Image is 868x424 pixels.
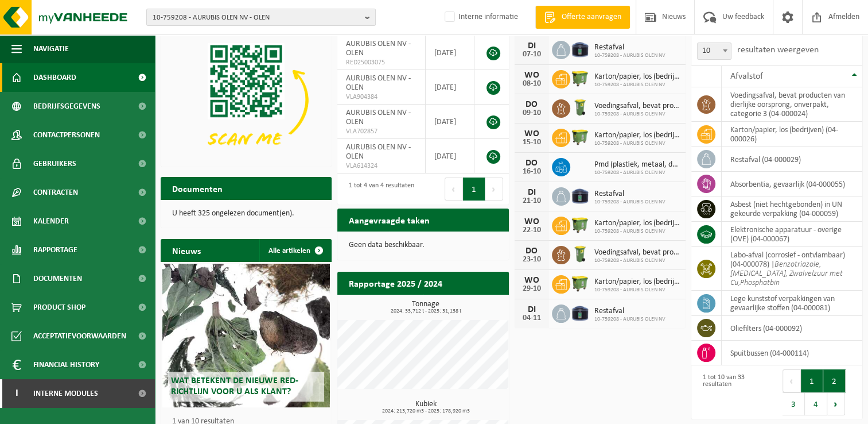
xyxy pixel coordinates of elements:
[520,305,543,314] div: DI
[426,70,475,105] td: [DATE]
[161,239,212,261] h2: Nieuws
[594,257,680,264] span: 10-759208 - AURUBIS OLEN NV
[337,272,454,294] h2: Rapportage 2025 / 2024
[570,39,590,59] img: CR-SU-1C-5000-000-02
[33,207,69,236] span: Kalender
[594,52,665,59] span: 10-759208 - AURUBIS OLEN NV
[698,43,731,59] span: 10
[153,9,360,26] span: 10-759208 - AURUBIS OLEN NV - OLEN
[697,368,771,417] div: 1 tot 10 van 33 resultaten
[346,127,416,136] span: VLA702857
[485,178,503,201] button: Next
[33,178,78,207] span: Contracten
[570,215,590,234] img: WB-1100-HPE-GN-50
[520,41,543,51] div: DI
[570,127,590,147] img: WB-1100-HPE-GN-50
[346,143,411,161] span: AURUBIS OLEN NV - OLEN
[570,244,590,264] img: WB-0140-HPE-GN-50
[594,131,680,140] span: Karton/papier, los (bedrijven)
[594,169,680,176] span: 10-759208 - AURUBIS OLEN NV
[722,147,862,172] td: restafval (04-000029)
[801,369,823,392] button: 1
[343,400,508,414] h3: Kubiek
[520,226,543,234] div: 22-10
[346,74,411,92] span: AURUBIS OLEN NV - OLEN
[520,256,543,264] div: 23-10
[823,369,846,392] button: 2
[346,58,416,67] span: RED25003075
[594,160,680,169] span: Pmd (plastiek, metaal, drankkartons) (bedrijven)
[346,92,416,102] span: VLA904384
[520,109,543,117] div: 09-10
[697,43,731,60] span: 10
[346,161,416,171] span: VLA614324
[520,314,543,322] div: 04-11
[520,285,543,293] div: 29-10
[722,222,862,247] td: elektronische apparatuur - overige (OVE) (04-000067)
[594,102,680,111] span: Voedingsafval, bevat producten van dierlijke oorsprong, onverpakt, categorie 3
[520,80,543,88] div: 08-10
[570,98,590,117] img: WB-0140-HPE-GN-50
[146,9,376,26] button: 10-759208 - AURUBIS OLEN NV - OLEN
[594,287,680,294] span: 10-759208 - AURUBIS OLEN NV
[33,379,98,408] span: Interne modules
[722,341,862,365] td: spuitbussen (04-000114)
[343,176,414,202] div: 1 tot 4 van 4 resultaten
[722,196,862,222] td: asbest (niet hechtgebonden) in UN gekeurde verpakking (04-000059)
[722,172,862,196] td: absorbentia, gevaarlijk (04-000055)
[594,228,680,235] span: 10-759208 - AURUBIS OLEN NV
[520,71,543,80] div: WO
[442,9,518,26] label: Interne informatie
[722,316,862,341] td: oliefilters (04-000092)
[722,87,862,122] td: voedingsafval, bevat producten van dierlijke oorsprong, onverpakt, categorie 3 (04-000024)
[520,276,543,285] div: WO
[161,36,332,164] img: Download de VHEPlus App
[737,45,819,55] label: resultaten weergeven
[337,209,441,231] h2: Aangevraagde taken
[520,168,543,176] div: 16-10
[827,392,845,415] button: Next
[33,236,77,264] span: Rapportage
[520,159,543,168] div: DO
[33,92,100,121] span: Bedrijfsgegevens
[722,247,862,291] td: labo-afval (corrosief - ontvlambaar) (04-000078) |
[172,210,320,218] p: U heeft 325 ongelezen document(en).
[570,186,590,205] img: CR-SU-1C-5000-000-02
[594,316,665,323] span: 10-759208 - AURUBIS OLEN NV
[570,303,590,322] img: CR-SU-1C-5000-000-02
[535,6,630,29] a: Offerte aanvragen
[426,105,475,139] td: [DATE]
[594,72,680,82] span: Karton/papier, los (bedrijven)
[343,408,508,414] span: 2024: 213,720 m3 - 2025: 178,920 m3
[33,322,126,350] span: Acceptatievoorwaarden
[520,197,543,205] div: 21-10
[594,111,680,118] span: 10-759208 - AURUBIS OLEN NV
[722,122,862,147] td: karton/papier, los (bedrijven) (04-000026)
[520,217,543,226] div: WO
[33,264,82,293] span: Documenten
[423,294,508,317] a: Bekijk rapportage
[520,100,543,109] div: DO
[594,140,680,147] span: 10-759208 - AURUBIS OLEN NV
[805,392,827,415] button: 4
[570,68,590,88] img: WB-1100-HPE-GN-50
[594,82,680,88] span: 10-759208 - AURUBIS OLEN NV
[594,190,665,199] span: Restafval
[259,239,330,262] a: Alle artikelen
[343,300,508,314] h3: Tonnage
[346,109,411,126] span: AURUBIS OLEN NV - OLEN
[594,248,680,257] span: Voedingsafval, bevat producten van dierlijke oorsprong, onverpakt, categorie 3
[783,369,801,392] button: Previous
[426,139,475,174] td: [DATE]
[346,40,411,57] span: AURUBIS OLEN NV - OLEN
[343,309,508,314] span: 2024: 33,712 t - 2025: 31,138 t
[33,149,76,178] span: Gebruikers
[594,43,665,52] span: Restafval
[570,273,590,293] img: WB-1100-HPE-GN-50
[594,307,665,316] span: Restafval
[594,219,680,228] span: Karton/papier, los (bedrijven)
[520,138,543,147] div: 15-10
[171,376,298,396] span: Wat betekent de nieuwe RED-richtlijn voor u als klant?
[33,350,99,379] span: Financial History
[594,277,680,287] span: Karton/papier, los (bedrijven)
